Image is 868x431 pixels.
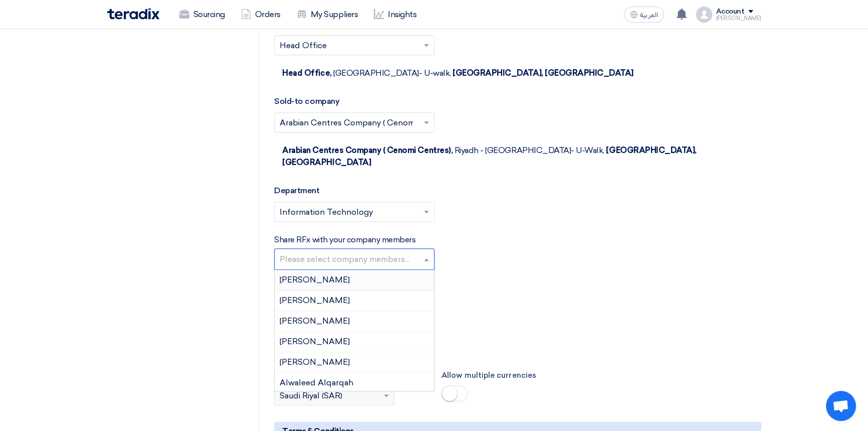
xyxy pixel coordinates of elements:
a: Insights [366,4,424,26]
span: Head Office, [282,68,331,78]
span: [GEOGRAPHIC_DATA]- U-walk, [333,68,451,78]
label: Share RFx with your company members [274,234,415,246]
span: [PERSON_NAME] [280,296,350,305]
span: العربية [640,12,658,19]
div: Open chat [826,391,856,421]
div: [PERSON_NAME] [716,16,761,21]
a: My Suppliers [289,4,366,26]
label: Allow multiple currencies [442,370,594,381]
span: [PERSON_NAME] [280,337,350,346]
span: [PERSON_NAME] [280,275,350,284]
button: العربية [624,7,664,23]
span: [GEOGRAPHIC_DATA], [GEOGRAPHIC_DATA] [282,146,696,167]
span: Arabian Centres Company ( Cenomi Centres), [282,146,453,155]
div: Account [716,8,745,16]
span: Saudi Riyal (SAR) [280,390,342,402]
span: [PERSON_NAME] [280,357,350,367]
img: profile_test.png [696,7,712,23]
label: Sold-to company [274,95,339,107]
a: Orders [233,4,289,26]
span: Alwaleed Alqarqah [280,378,353,387]
label: Department [274,185,319,197]
span: [GEOGRAPHIC_DATA], [GEOGRAPHIC_DATA] [453,68,633,78]
img: Teradix logo [107,8,159,20]
span: [PERSON_NAME] [280,316,350,326]
a: Sourcing [171,4,233,26]
span: Riyadh - [GEOGRAPHIC_DATA]- U-Walk, [455,146,604,155]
